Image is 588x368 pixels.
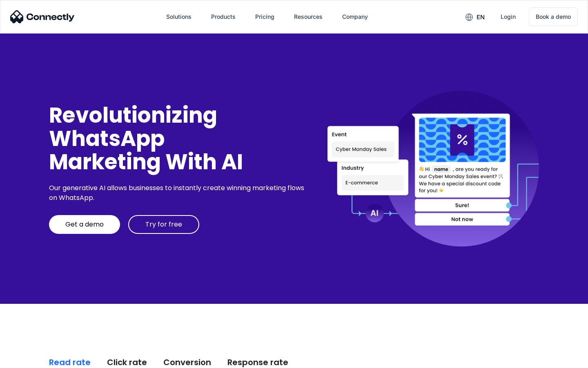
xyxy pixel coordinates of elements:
div: Response rate [227,357,288,368]
div: Try for free [145,220,182,229]
ul: Language list [16,354,49,365]
div: Conversion [163,357,211,368]
aside: Language selected: English [8,354,49,365]
div: en [477,11,485,23]
div: Revolutionizing WhatsApp Marketing With AI [49,103,307,174]
a: Book a demo [529,7,578,26]
div: Company [342,11,368,22]
div: Pricing [255,11,274,22]
div: Solutions [166,11,192,22]
a: Get a demo [49,215,120,234]
a: Try for free [128,215,199,234]
div: Login [501,11,516,22]
div: Read rate [49,357,91,368]
a: Login [494,7,522,27]
div: Get a demo [65,220,104,229]
div: Resources [294,11,323,22]
div: Click rate [107,357,147,368]
div: Products [211,11,236,22]
div: Our generative AI allows businesses to instantly create winning marketing flows on WhatsApp. [49,183,307,203]
a: Pricing [249,7,281,27]
img: Connectly Logo [10,10,75,23]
